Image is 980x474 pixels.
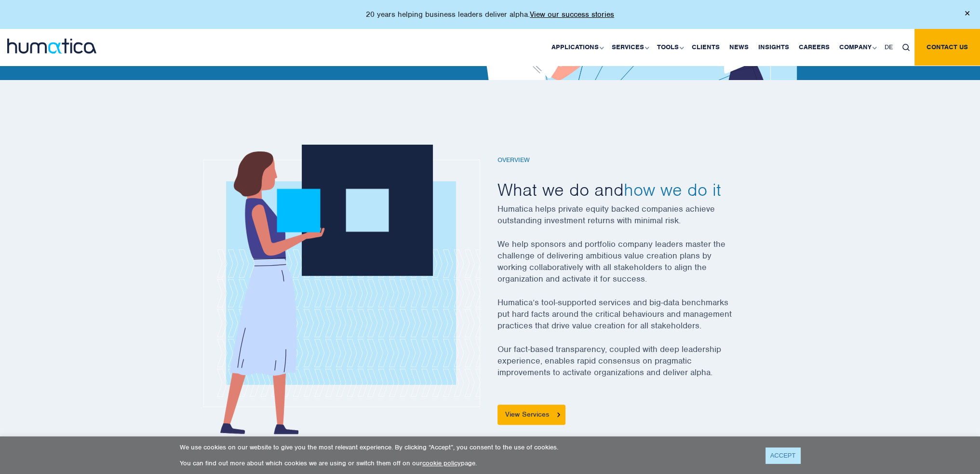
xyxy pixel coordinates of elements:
[765,447,801,463] a: ACCEPT
[753,29,794,66] a: Insights
[180,443,753,451] p: We use cookies on our website to give you the most relevant experience. By clicking “Accept”, you...
[607,29,652,66] a: Services
[497,238,758,297] p: We help sponsors and portfolio company leaders master the challenge of delivering ambitious value...
[497,178,758,201] h2: What we do and
[624,178,721,201] span: how we do it
[497,343,758,390] p: Our fact-based transparency, coupled with deep leadership experience, enables rapid consensus on ...
[180,459,753,467] p: You can find out more about which cookies we are using or switch them off on our page.
[497,156,758,164] h6: Overview
[7,39,96,54] img: logo
[687,29,725,66] a: Clients
[366,10,614,19] p: 20 years helping business leaders deliver alpha.
[497,203,758,238] p: Humatica helps private equity backed companies achieve outstanding investment returns with minima...
[902,44,910,51] img: search_icon
[497,297,758,343] p: Humatica’s tool-supported services and big-data benchmarks put hard facts around the critical beh...
[652,29,687,66] a: Tools
[422,459,461,467] a: cookie policy
[880,29,898,66] a: DE
[885,43,893,51] span: DE
[794,29,834,66] a: Careers
[914,29,980,66] a: Contact us
[530,10,614,19] a: View our success stories
[547,29,607,66] a: Applications
[725,29,753,66] a: News
[497,405,565,425] a: View Services
[557,412,560,417] img: Meet the Team
[834,29,880,66] a: Company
